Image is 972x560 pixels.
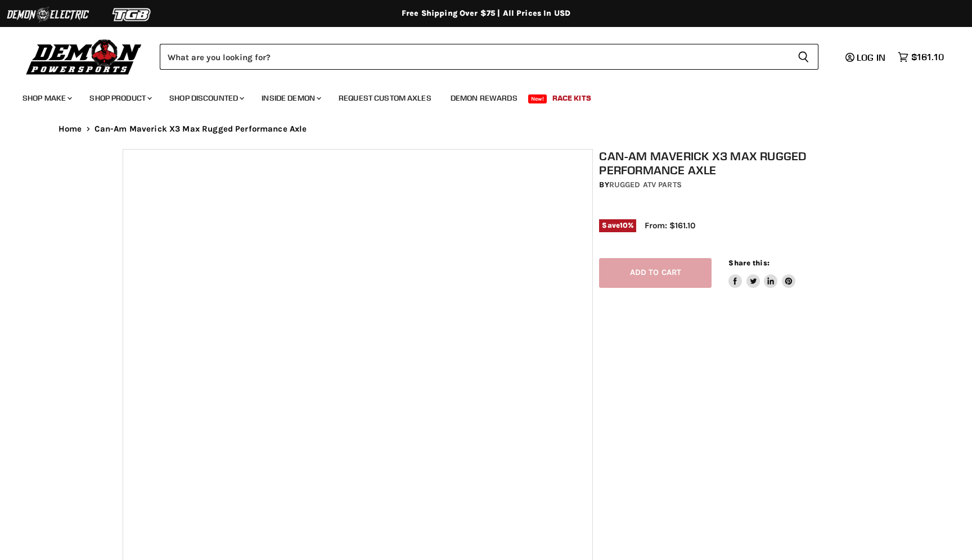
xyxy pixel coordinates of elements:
nav: Breadcrumbs [36,124,936,134]
div: Free Shipping Over $75 | All Prices In USD [36,8,936,19]
span: Can-Am Maverick X3 Max Rugged Performance Axle [94,124,307,134]
a: Shop Discounted [161,87,251,110]
input: Search [160,44,789,70]
a: Race Kits [544,87,600,110]
a: Shop Make [14,87,79,110]
img: Demon Powersports [22,37,146,76]
ul: Main menu [14,82,941,110]
a: $161.10 [892,49,949,65]
img: TGB Logo 2 [90,4,174,25]
h1: Can-Am Maverick X3 Max Rugged Performance Axle [599,149,856,177]
a: Request Custom Axles [330,87,440,110]
span: Share this: [728,259,769,267]
span: 10 [620,221,628,229]
span: Log in [857,52,885,63]
span: New! [528,94,547,103]
button: Search [789,44,818,70]
img: Demon Electric Logo 2 [6,4,90,25]
a: Home [58,124,82,134]
form: Product [160,44,818,70]
aside: Share this: [728,258,795,288]
a: Inside Demon [253,87,328,110]
span: $161.10 [911,52,944,62]
div: by [599,179,856,191]
a: Rugged ATV Parts [609,180,682,189]
span: From: $161.10 [645,220,695,231]
a: Shop Product [81,87,159,110]
a: Log in [840,52,892,62]
a: Demon Rewards [442,87,526,110]
span: Save % [599,219,636,232]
